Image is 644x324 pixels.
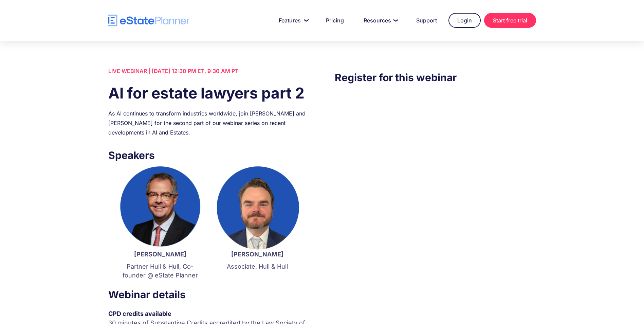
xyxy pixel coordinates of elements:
[108,15,190,26] a: home
[108,287,309,302] h3: Webinar details
[231,251,283,258] strong: [PERSON_NAME]
[448,13,481,28] a: Login
[216,262,299,271] p: Associate, Hull & Hull
[108,83,309,104] h1: AI for estate lawyers part 2
[134,251,186,258] strong: [PERSON_NAME]
[108,66,309,76] div: LIVE WEBINAR | [DATE] 12:30 PM ET, 9:30 AM PT
[108,147,309,163] h3: Speakers
[355,14,405,27] a: Resources
[271,14,314,27] a: Features
[118,262,202,280] p: Partner Hull & Hull, Co-founder @ eState Planner
[108,109,309,137] div: As AI continues to transform industries worldwide, join [PERSON_NAME] and [PERSON_NAME] for the s...
[108,310,171,317] strong: CPD credits available
[335,70,536,85] h3: Register for this webinar
[484,13,536,28] a: Start free trial
[408,14,445,27] a: Support
[335,99,536,214] iframe: Form 0
[318,14,352,27] a: Pricing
